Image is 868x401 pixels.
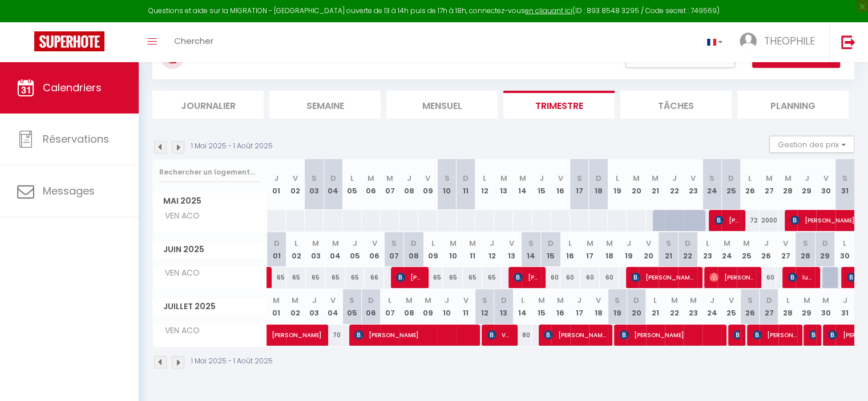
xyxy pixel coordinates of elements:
th: 17 [570,159,589,210]
abbr: L [521,295,524,306]
abbr: V [783,238,788,249]
p: 1 Mai 2025 - 1 Août 2025 [191,141,273,152]
abbr: L [786,295,790,306]
th: 04 [325,232,345,267]
abbr: J [843,295,847,306]
th: 24 [703,289,721,324]
span: [PERSON_NAME] [354,324,474,346]
th: 09 [418,289,437,324]
abbr: L [843,238,846,249]
th: 06 [365,232,384,267]
span: Messages [43,184,95,198]
abbr: L [568,238,572,249]
a: en cliquant ici [525,6,572,15]
div: 65 [345,267,365,288]
abbr: J [539,173,544,184]
div: 65 [463,267,482,288]
th: 13 [502,232,521,267]
th: 16 [551,159,570,210]
th: 20 [627,289,645,324]
div: 60 [560,267,580,288]
abbr: M [368,173,374,184]
abbr: M [332,238,339,249]
th: 15 [532,289,551,324]
th: 21 [646,159,665,210]
th: 27 [760,289,778,324]
abbr: S [528,238,534,249]
th: 21 [646,289,665,324]
abbr: J [577,295,582,306]
th: 09 [423,232,443,267]
th: 23 [684,289,703,324]
abbr: D [685,238,691,249]
abbr: S [842,173,847,184]
abbr: S [577,173,582,184]
span: Calendriers [43,80,102,95]
th: 04 [324,289,342,324]
abbr: L [388,295,391,306]
abbr: L [748,173,752,184]
th: 14 [513,159,532,210]
th: 10 [437,289,456,324]
abbr: D [766,295,772,306]
th: 25 [737,232,756,267]
th: 26 [741,289,760,324]
th: 01 [267,159,286,210]
abbr: M [671,295,677,306]
div: 65 [482,267,502,288]
img: Super Booking [34,31,104,51]
li: Tâches [620,91,732,119]
div: 60 [600,267,619,288]
th: 03 [305,159,324,210]
th: 06 [362,159,381,210]
th: 25 [721,289,740,324]
div: 66 [365,267,384,288]
th: 24 [717,232,737,267]
abbr: M [606,238,613,249]
abbr: M [406,295,413,306]
span: VEN ACO [155,267,203,280]
abbr: J [627,238,631,249]
th: 13 [494,289,513,324]
span: ludo [PERSON_NAME] [788,266,813,288]
th: 02 [286,289,305,324]
th: 12 [475,159,494,210]
th: 05 [345,232,365,267]
abbr: V [646,238,651,249]
a: Chercher [165,22,222,62]
li: Planning [737,91,849,119]
th: 11 [457,289,475,324]
th: 11 [463,232,482,267]
th: 14 [522,232,541,267]
li: Semaine [269,91,381,119]
abbr: V [509,238,514,249]
th: 10 [443,232,462,267]
abbr: D [501,295,507,306]
abbr: D [728,173,734,184]
abbr: S [615,295,620,306]
abbr: M [292,295,298,306]
abbr: D [633,295,639,306]
abbr: M [519,173,526,184]
span: Chercher [174,35,213,47]
abbr: S [349,295,354,306]
span: [PERSON_NAME] [396,266,421,288]
abbr: V [372,238,377,249]
th: 25 [721,159,740,210]
button: Gestion des prix [769,136,854,153]
th: 09 [418,159,437,210]
li: Mensuel [386,91,498,119]
span: Réservations [43,132,109,146]
th: 29 [797,289,816,324]
th: 28 [778,159,797,210]
span: VEN ACO [155,325,203,337]
th: 19 [608,289,627,324]
abbr: D [596,173,601,184]
th: 29 [815,232,834,267]
th: 02 [286,232,306,267]
th: 02 [286,159,305,210]
abbr: J [805,173,809,184]
th: 30 [835,232,854,267]
abbr: S [709,173,714,184]
th: 05 [342,159,361,210]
